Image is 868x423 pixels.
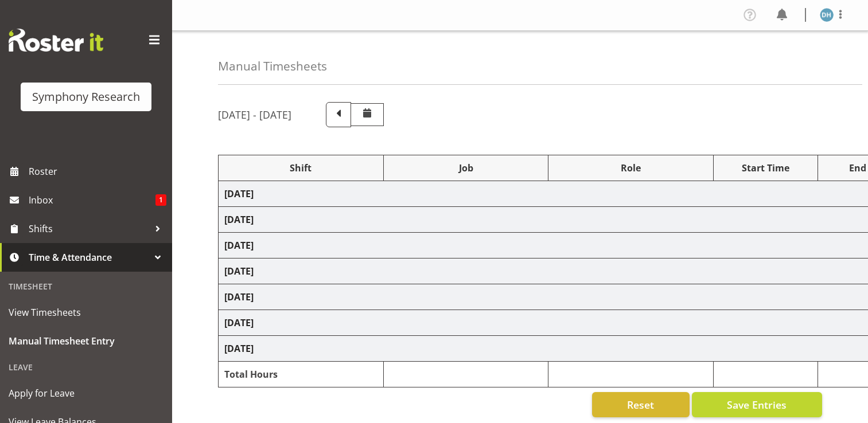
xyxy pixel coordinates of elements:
h5: [DATE] - [DATE] [218,108,291,121]
a: Apply for Leave [3,379,169,408]
a: Manual Timesheet Entry [3,327,169,355]
button: Reset [592,392,690,417]
div: Job [390,161,543,175]
span: View Timesheets [9,304,164,321]
div: Leave [3,355,169,379]
span: Manual Timesheet Entry [9,332,164,350]
span: Reset [627,397,654,412]
div: Symphony Research [32,88,140,105]
div: Timesheet [3,275,169,298]
div: Role [554,161,707,175]
a: View Timesheets [3,298,169,327]
span: Roster [29,163,166,180]
button: Save Entries [692,392,822,417]
span: Inbox [29,191,155,209]
span: Shifts [29,220,149,237]
span: Apply for Leave [9,385,164,402]
img: deborah-hull-brown2052.jpg [820,8,834,22]
h4: Manual Timesheets [218,60,327,73]
div: Shift [224,161,377,175]
img: Rosterit website logo [9,29,103,52]
td: Total Hours [219,362,384,387]
div: Start Time [719,161,812,175]
span: Save Entries [727,397,787,412]
span: Time & Attendance [29,249,149,266]
span: 1 [155,194,166,206]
